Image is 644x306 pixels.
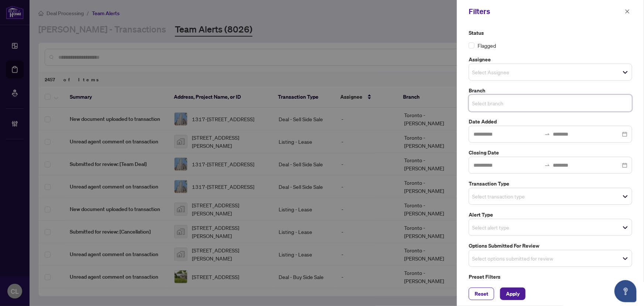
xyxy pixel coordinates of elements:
button: Apply [500,288,526,300]
label: Branch [469,86,632,95]
span: close [625,9,630,14]
span: swap-right [544,162,550,168]
label: Assignee [469,55,632,64]
label: Transaction Type [469,180,632,188]
label: Options Submitted for Review [469,242,632,250]
span: Apply [506,288,520,300]
button: Open asap [614,280,637,302]
span: to [544,131,550,137]
div: Filters [469,6,623,17]
label: Status [469,29,632,37]
span: Flagged [478,41,496,50]
label: Closing Date [469,149,632,157]
label: Preset Filters [469,273,632,281]
label: Date Added [469,118,632,126]
button: Reset [469,288,494,300]
span: to [544,162,550,168]
span: swap-right [544,131,550,137]
label: Alert Type [469,211,632,219]
span: Reset [475,288,488,300]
